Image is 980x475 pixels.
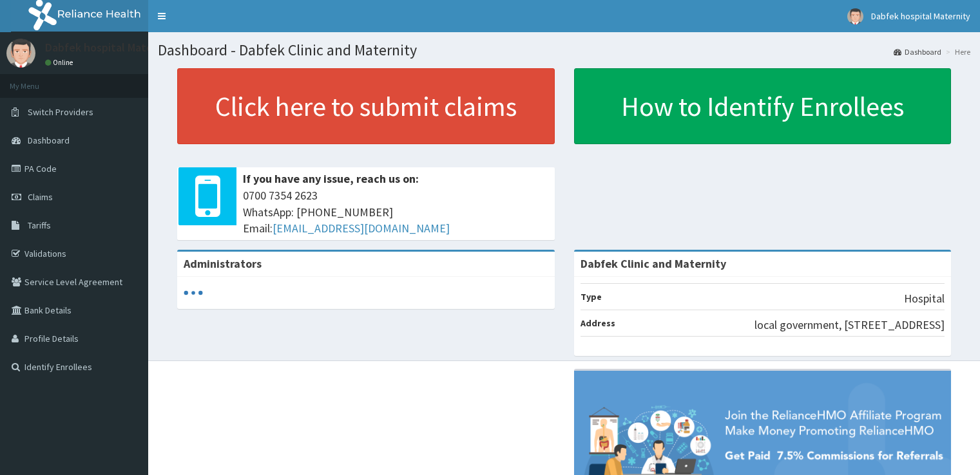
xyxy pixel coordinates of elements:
[871,10,970,22] span: Dabfek hospital Maternity
[943,46,970,57] li: Here
[581,317,615,329] b: Address
[574,68,952,144] a: How to Identify Enrollees
[177,68,555,144] a: Click here to submit claims
[45,42,177,53] p: Dabfek hospital Maternity
[184,283,203,303] svg: audio-loading
[28,135,70,146] span: Dashboard
[243,171,419,186] b: If you have any issue, reach us on:
[581,291,602,303] b: Type
[847,8,863,24] img: User Image
[273,221,450,236] a: [EMAIL_ADDRESS][DOMAIN_NAME]
[28,106,93,118] span: Switch Providers
[6,39,35,68] img: User Image
[184,256,262,271] b: Administrators
[158,42,970,59] h1: Dashboard - Dabfek Clinic and Maternity
[894,46,941,57] a: Dashboard
[754,317,945,333] p: local government, [STREET_ADDRESS]
[45,58,76,67] a: Online
[581,256,726,271] strong: Dabfek Clinic and Maternity
[28,219,51,231] span: Tariffs
[904,290,945,307] p: Hospital
[243,187,548,237] span: 0700 7354 2623 WhatsApp: [PHONE_NUMBER] Email:
[28,191,53,203] span: Claims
